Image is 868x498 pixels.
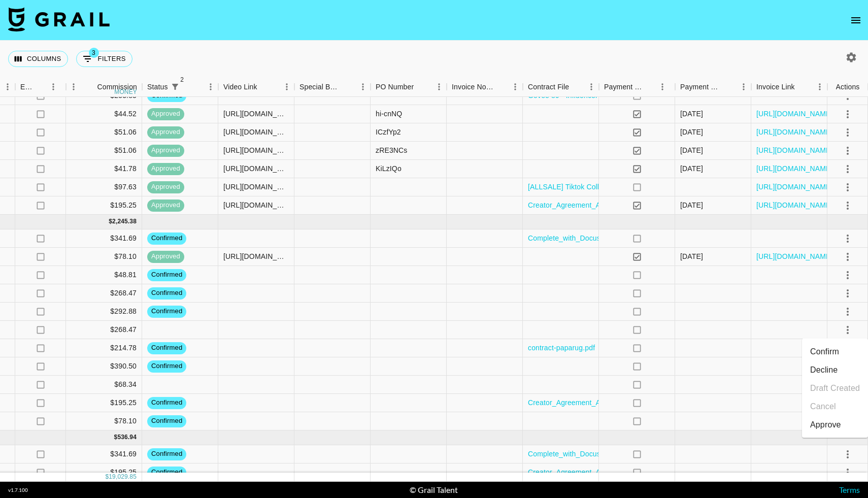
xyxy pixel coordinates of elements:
div: $341.69 [66,229,142,248]
div: 2,245.38 [112,217,137,226]
button: Menu [431,79,447,94]
span: approved [147,127,184,137]
div: $214.78 [66,339,142,357]
div: ICzfYp2 [376,127,401,137]
div: $195.25 [66,196,142,215]
button: Sort [341,80,355,94]
button: Sort [257,80,272,94]
button: Show filters [76,51,132,67]
button: select merge strategy [839,321,856,339]
span: approved [147,182,184,192]
div: 19,029.85 [109,473,137,481]
div: Expenses: Remove Commission? [20,77,35,97]
div: $51.06 [66,142,142,160]
a: Terms [839,485,860,494]
div: © Grail Talent [410,485,458,495]
div: https://www.instagram.com/reel/DNQ5c2MttW0/?igsh=MTVxem0zeDc2Z3hzZw%3D%3D [223,163,289,174]
span: confirmed [147,361,186,371]
button: select merge strategy [839,464,856,481]
button: select merge strategy [839,267,856,284]
span: confirmed [147,468,186,477]
div: $ [105,473,109,481]
div: Invoice Notes [452,77,493,97]
a: [ALLSALE] Tiktok Collaboration Agreement_wetchickenpapisauce.pdf [528,182,752,192]
div: $97.63 [66,178,142,196]
button: Select columns [8,51,68,67]
button: Sort [493,80,508,94]
button: Menu [355,79,371,94]
div: https://www.instagram.com/p/DOT3h5Bj8MF/ [223,251,289,261]
button: Menu [46,79,61,94]
div: 8/13/2025 [680,145,703,155]
div: $51.06 [66,123,142,142]
div: 2 active filters [168,80,182,94]
span: confirmed [147,398,186,408]
div: 9/3/2025 [680,127,703,137]
div: KiLzIQo [376,163,402,174]
div: $390.50 [66,357,142,376]
span: confirmed [147,234,186,243]
div: Special Booking Type [299,77,341,97]
div: Video Link [218,77,294,97]
div: Payment Sent [599,77,675,97]
div: $48.81 [66,266,142,284]
button: select merge strategy [839,248,856,265]
div: $ [114,433,118,442]
a: Complete_with_Docusign_UAxCooperJay_Agreemen.pdf [528,449,713,459]
span: approved [147,164,184,174]
div: $44.52 [66,105,142,123]
button: Menu [508,79,523,94]
span: approved [147,109,184,119]
div: PO Number [376,77,414,97]
div: $195.25 [66,394,142,412]
button: Menu [279,79,294,94]
div: $78.10 [66,248,142,266]
div: https://www.tiktok.com/@wetchickenpapisauce/video/7543798263644704030?is_from_webapp=1&sender_dev... [223,182,289,192]
button: select merge strategy [839,303,856,320]
span: confirmed [147,307,186,316]
div: Actions [836,77,860,97]
div: Expenses: Remove Commission? [15,77,66,97]
button: Menu [736,79,751,94]
span: 2 [177,75,187,85]
div: $78.10 [66,412,142,430]
button: Sort [35,80,49,94]
span: confirmed [147,449,186,459]
a: [URL][DOMAIN_NAME] [756,145,833,155]
span: approved [147,201,184,210]
a: [URL][DOMAIN_NAME] [756,127,833,137]
button: select merge strategy [839,230,856,247]
button: Sort [182,80,196,94]
a: Creator_Agreement_Amery.pdf [528,467,628,477]
button: Menu [203,79,218,94]
li: Decline [802,361,868,379]
div: Invoice Link [751,77,827,97]
div: https://www.tiktok.com/@wetchickenpapisauce/photo/7542712655723744542?is_from_webapp=1&sender_dev... [223,200,289,210]
div: Contract File [528,77,569,97]
a: [URL][DOMAIN_NAME] [756,163,833,174]
div: v 1.7.100 [8,487,28,493]
div: Contract File [523,77,599,97]
span: confirmed [147,288,186,298]
div: Video Link [223,77,257,97]
div: $292.88 [66,303,142,321]
span: approved [147,146,184,155]
a: [URL][DOMAIN_NAME] [756,182,833,192]
div: money [114,89,137,95]
a: contract-paparug.pdf [528,343,595,353]
div: $68.34 [66,376,142,394]
button: select merge strategy [839,124,856,141]
button: Sort [722,80,736,94]
div: Payment Sent Date [680,77,722,97]
button: Sort [83,80,97,94]
button: Sort [644,80,658,94]
div: $ [109,217,112,226]
div: https://www.instagram.com/reel/DNOMwguNqJ-/ [223,145,289,155]
button: select merge strategy [839,106,856,123]
div: Invoice Notes [447,77,523,97]
div: $268.47 [66,321,142,339]
span: confirmed [147,416,186,426]
button: Menu [655,79,670,94]
button: open drawer [846,10,866,30]
button: Menu [584,79,599,94]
